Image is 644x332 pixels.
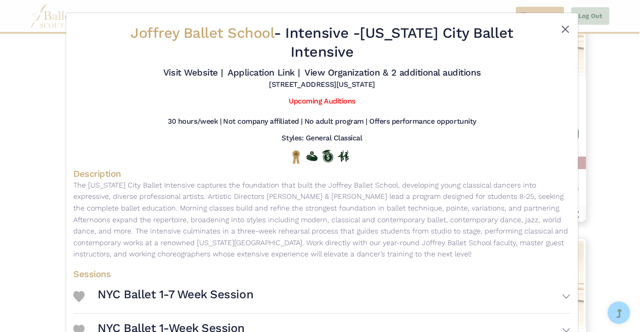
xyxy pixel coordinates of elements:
[73,168,571,179] h4: Description
[228,67,300,78] a: Application Link |
[115,24,529,61] h2: - [US_STATE] City Ballet Intensive
[130,24,274,41] span: Joffrey Ballet School
[98,283,571,310] button: NYC Ballet 1-7 Week Session
[223,117,302,126] h5: Not company affiliated |
[560,24,571,35] button: Close
[304,67,481,78] a: View Organization & 2 additional auditions
[304,117,367,126] h5: No adult program |
[289,97,355,105] a: Upcoming Auditions
[269,80,375,90] h5: [STREET_ADDRESS][US_STATE]
[285,24,360,41] span: Intensive -
[322,150,333,162] img: Offers Scholarship
[73,179,571,260] p: The [US_STATE] City Ballet Intensive captures the foundation that built the Joffrey Ballet School...
[73,291,85,302] img: Heart
[369,117,476,126] h5: Offers performance opportunity
[291,150,302,164] img: National
[73,268,571,280] h4: Sessions
[338,150,349,162] img: In Person
[282,134,362,143] h5: Styles: General Classical
[168,117,221,126] h5: 30 hours/week |
[163,67,223,78] a: Visit Website |
[98,287,253,302] h3: NYC Ballet 1-7 Week Session
[306,151,318,161] img: Offers Financial Aid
